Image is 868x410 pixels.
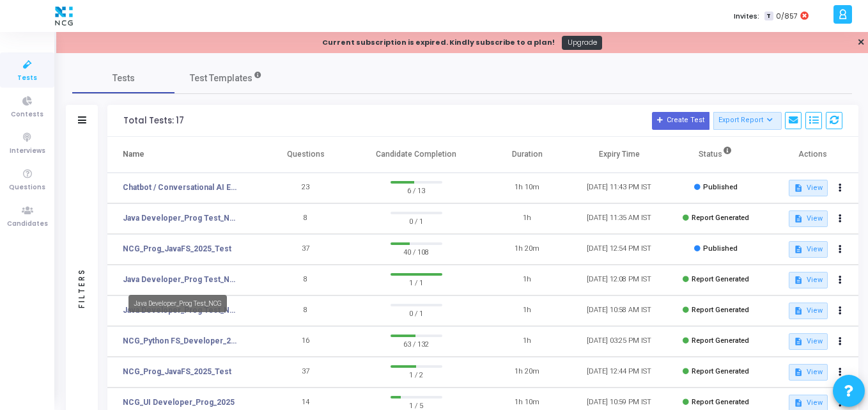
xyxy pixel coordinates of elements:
label: Invites: [734,11,759,22]
button: View [789,210,828,227]
mat-icon: description [794,306,803,315]
td: 1h 20m [481,234,573,265]
div: Java Developer_Prog Test_NCG [128,295,227,312]
span: Report Generated [692,306,749,314]
th: Duration [481,137,573,173]
span: Candidates [7,219,48,230]
span: 0 / 1 [391,214,442,227]
span: Tests [112,72,135,85]
td: [DATE] 03:25 PM IST [573,326,665,357]
a: NCG_Python FS_Developer_2025 [123,335,240,347]
button: View [789,364,828,381]
span: Published [703,244,738,253]
span: Questions [9,182,45,193]
a: Java Developer_Prog Test_NCG [123,212,240,224]
span: 0 / 1 [391,306,442,319]
mat-icon: description [794,398,803,407]
mat-icon: description [794,337,803,346]
a: NCG_UI Developer_Prog_2025 [123,397,235,408]
td: 1h [481,296,573,326]
td: [DATE] 12:54 PM IST [573,234,665,265]
th: Expiry Time [573,137,665,173]
mat-icon: description [794,214,803,223]
span: Test Templates [190,72,252,85]
span: T [764,12,773,21]
td: 1h [481,203,573,234]
span: Contests [11,109,43,120]
button: View [789,180,828,196]
span: Report Generated [692,398,749,406]
a: ✕ [857,36,865,49]
a: NCG_Prog_JavaFS_2025_Test [123,366,231,377]
td: 23 [260,173,352,203]
td: 1h [481,326,573,357]
td: [DATE] 10:58 AM IST [573,296,665,326]
span: Tests [17,73,37,84]
span: Report Generated [692,275,749,283]
span: 40 / 108 [391,245,442,258]
button: Export Report [713,112,782,130]
td: 37 [260,357,352,388]
span: Published [703,183,738,191]
td: 1h [481,265,573,296]
button: View [789,303,828,319]
th: Questions [260,137,352,173]
td: [DATE] 12:08 PM IST [573,265,665,296]
th: Name [107,137,260,173]
mat-icon: description [794,368,803,377]
td: [DATE] 11:35 AM IST [573,203,665,234]
a: Chatbot / Conversational AI Engineer Assessment [123,182,240,193]
button: View [789,333,828,350]
button: Create Test [652,112,709,130]
span: Report Generated [692,367,749,375]
td: 1h 20m [481,357,573,388]
td: 16 [260,326,352,357]
div: Current subscription is expired. Kindly subscribe to a plan! [322,37,555,48]
td: [DATE] 11:43 PM IST [573,173,665,203]
img: logo [52,3,76,29]
button: View [789,272,828,288]
span: Interviews [10,146,45,157]
mat-icon: description [794,276,803,285]
td: 37 [260,234,352,265]
td: 8 [260,265,352,296]
mat-icon: description [794,245,803,254]
span: Report Generated [692,336,749,345]
td: 8 [260,203,352,234]
span: Report Generated [692,214,749,222]
span: 1 / 2 [391,368,442,381]
mat-icon: description [794,184,803,193]
th: Status [665,137,766,173]
span: 1 / 1 [391,276,442,288]
span: 63 / 132 [391,337,442,350]
a: Upgrade [562,36,602,50]
div: Total Tests: 17 [123,116,184,126]
a: Java Developer_Prog Test_NCG [123,274,240,285]
td: 8 [260,296,352,326]
td: [DATE] 12:44 PM IST [573,357,665,388]
span: 0/857 [776,11,798,22]
button: View [789,241,828,258]
th: Candidate Completion [352,137,481,173]
th: Actions [766,137,858,173]
div: Filters [76,217,88,358]
td: 1h 10m [481,173,573,203]
span: 6 / 13 [391,184,442,196]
